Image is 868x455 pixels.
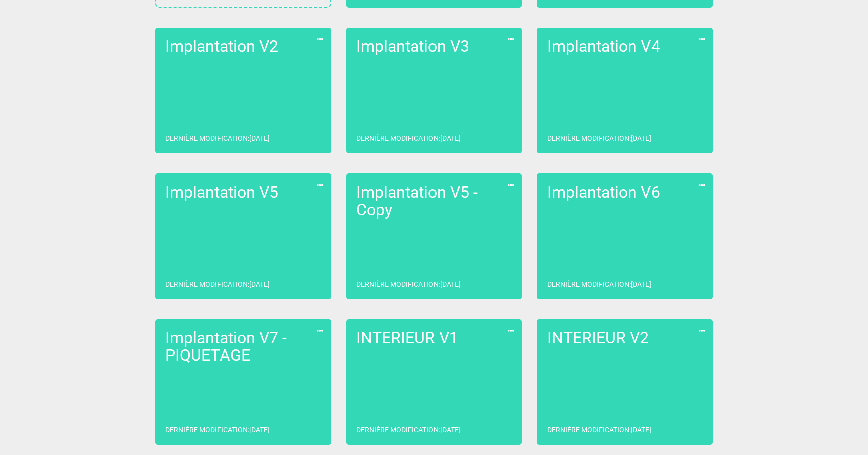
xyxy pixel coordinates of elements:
[155,173,331,299] a: Implantation V5Dernière modification:[DATE]
[547,425,652,435] p: Dernière modification : [DATE]
[356,133,461,143] p: Dernière modification : [DATE]
[155,319,331,445] a: Implantation V7 - PIQUETAGEDernière modification:[DATE]
[547,184,703,201] h2: Implantation V6
[356,184,512,219] h2: Implantation V5 - Copy
[165,133,270,143] p: Dernière modification : [DATE]
[165,329,321,365] h2: Implantation V7 - PIQUETAGE
[537,28,713,153] a: Implantation V4Dernière modification:[DATE]
[356,329,512,347] h2: INTERIEUR V1
[356,425,461,435] p: Dernière modification : [DATE]
[547,279,652,289] p: Dernière modification : [DATE]
[547,133,652,143] p: Dernière modification : [DATE]
[165,38,321,55] h2: Implantation V2
[346,319,522,445] a: INTERIEUR V1Dernière modification:[DATE]
[356,38,512,55] h2: Implantation V3
[547,38,703,55] h2: Implantation V4
[356,279,461,289] p: Dernière modification : [DATE]
[537,173,713,299] a: Implantation V6Dernière modification:[DATE]
[346,173,522,299] a: Implantation V5 - CopyDernière modification:[DATE]
[346,28,522,153] a: Implantation V3Dernière modification:[DATE]
[155,28,331,153] a: Implantation V2Dernière modification:[DATE]
[165,279,270,289] p: Dernière modification : [DATE]
[537,319,713,445] a: INTERIEUR V2Dernière modification:[DATE]
[165,184,321,201] h2: Implantation V5
[165,425,270,435] p: Dernière modification : [DATE]
[547,329,703,347] h2: INTERIEUR V2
